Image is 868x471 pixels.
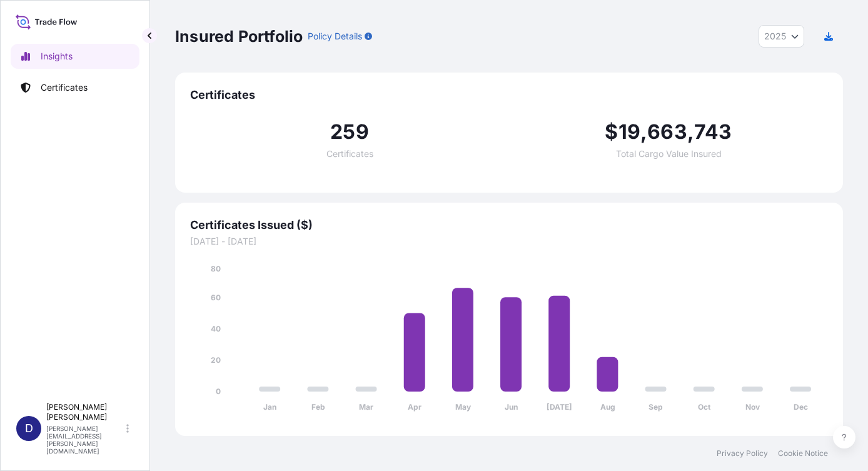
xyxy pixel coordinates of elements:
tspan: Apr [408,402,421,412]
tspan: Sep [648,402,663,412]
span: Total Cargo Value Insured [616,149,722,158]
tspan: Jun [505,402,518,412]
span: 2025 [764,30,786,43]
p: Policy Details [308,30,362,43]
a: Cookie Notice [778,448,828,458]
a: Insights [11,44,139,69]
tspan: Feb [311,402,325,412]
p: [PERSON_NAME] [PERSON_NAME] [46,402,124,422]
span: Certificates Issued ($) [190,218,828,233]
span: D [25,422,33,435]
span: 743 [694,122,732,142]
tspan: Aug [600,402,615,412]
tspan: 60 [211,293,221,302]
span: 19 [618,122,640,142]
tspan: Mar [359,402,373,412]
span: [DATE] - [DATE] [190,235,828,248]
tspan: Oct [698,402,711,412]
span: Certificates [190,88,828,103]
span: Certificates [326,149,373,158]
span: $ [605,122,618,142]
tspan: [DATE] [547,402,572,412]
span: , [640,122,647,142]
p: Insured Portfolio [175,26,303,46]
p: [PERSON_NAME][EMAIL_ADDRESS][PERSON_NAME][DOMAIN_NAME] [46,425,124,455]
tspan: Jan [263,402,276,412]
a: Privacy Policy [717,448,768,458]
span: 259 [330,122,369,142]
tspan: 0 [216,387,221,396]
p: Certificates [41,81,88,94]
tspan: Nov [745,402,760,412]
tspan: 40 [211,324,221,333]
button: Year Selector [759,25,804,48]
a: Certificates [11,75,139,100]
tspan: May [455,402,472,412]
span: , [687,122,694,142]
p: Insights [41,50,73,63]
tspan: Dec [794,402,808,412]
span: 663 [647,122,687,142]
tspan: 80 [211,264,221,273]
tspan: 20 [211,355,221,365]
